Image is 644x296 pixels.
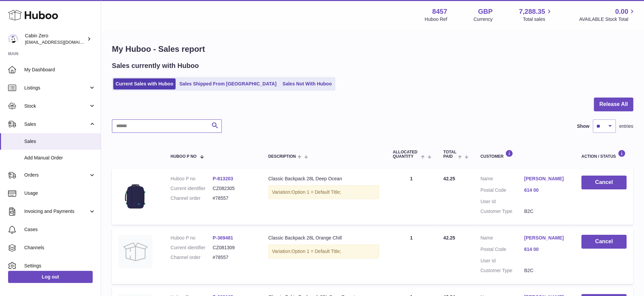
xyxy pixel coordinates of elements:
[213,235,233,240] a: P-369481
[25,39,99,45] span: [EMAIL_ADDRESS][DOMAIN_NAME]
[24,155,96,161] span: Add Manual Order
[443,176,455,181] span: 42.25
[24,245,96,251] span: Channels
[579,16,636,23] span: AVAILABLE Stock Total
[8,34,18,44] img: huboo@cabinzero.com
[119,176,152,209] img: DEEP_OCEAN_28L.png
[24,121,89,127] span: Sales
[524,235,568,241] a: [PERSON_NAME]
[480,246,524,254] dt: Postal Code
[213,245,255,251] dd: CZ081309
[171,195,213,201] dt: Channel order
[524,267,568,274] dd: B2C
[171,176,213,182] dt: Huboo P no
[579,7,636,23] a: 0.00 AVAILABLE Stock Total
[443,235,455,240] span: 42.25
[119,235,152,268] img: no-photo.jpg
[171,154,196,159] span: Huboo P no
[8,271,93,283] a: Log out
[519,7,545,16] span: 7,288.35
[24,138,96,145] span: Sales
[177,78,279,89] a: Sales Shipped From [GEOGRAPHIC_DATA]
[577,123,589,129] label: Show
[24,226,96,233] span: Cases
[581,176,626,189] button: Cancel
[24,190,96,196] span: Usage
[524,176,568,182] a: [PERSON_NAME]
[473,16,493,23] div: Currency
[24,172,89,178] span: Orders
[478,7,492,16] strong: GBP
[268,176,379,182] div: Classic Backpack 28L Deep Ocean
[480,208,524,215] dt: Customer Type
[171,185,213,192] dt: Current identifier
[524,208,568,215] dd: B2C
[25,33,86,45] div: Cabin Zero
[268,245,379,258] div: Variation:
[292,249,341,254] span: Option 1 = Default Title;
[24,103,89,109] span: Stock
[24,208,89,215] span: Invoicing and Payments
[619,123,633,129] span: entries
[581,150,626,159] div: Action / Status
[171,254,213,261] dt: Channel order
[480,258,524,264] dt: User Id
[112,61,199,70] h2: Sales currently with Huboo
[213,254,255,261] dd: #78557
[280,78,334,89] a: Sales Not With Huboo
[524,187,568,193] a: 614 00
[213,176,233,181] a: P-813203
[524,246,568,253] a: 614 00
[171,245,213,251] dt: Current identifier
[443,150,456,159] span: Total paid
[480,176,524,184] dt: Name
[213,195,255,201] dd: #78557
[615,7,628,16] span: 0.00
[480,150,568,159] div: Customer
[519,7,553,23] a: 7,288.35 Total sales
[112,44,633,54] h1: My Huboo - Sales report
[393,150,419,159] span: ALLOCATED Quantity
[268,235,379,241] div: Classic Backpack 28L Orange Chill
[581,235,626,249] button: Cancel
[24,67,96,73] span: My Dashboard
[480,267,524,274] dt: Customer Type
[480,235,524,243] dt: Name
[386,228,436,284] td: 1
[480,187,524,195] dt: Postal Code
[432,7,447,16] strong: 8457
[425,16,447,23] div: Huboo Ref
[523,16,553,23] span: Total sales
[292,189,341,195] span: Option 1 = Default Title;
[171,235,213,241] dt: Huboo P no
[113,78,176,89] a: Current Sales with Huboo
[213,185,255,192] dd: CZ082305
[24,263,96,269] span: Settings
[24,85,89,91] span: Listings
[268,185,379,199] div: Variation:
[480,198,524,205] dt: User Id
[386,169,436,225] td: 1
[268,154,296,159] span: Description
[594,98,633,111] button: Release All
